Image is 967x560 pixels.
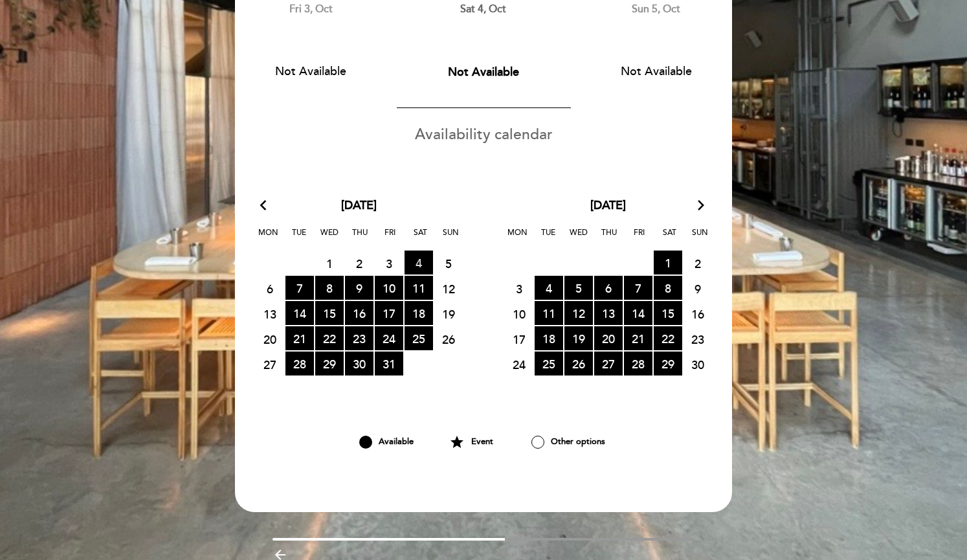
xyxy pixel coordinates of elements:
span: [DATE] [341,197,377,214]
span: Availability calendar [415,126,553,144]
span: Fri [627,226,652,250]
span: 30 [345,352,373,375]
span: 17 [375,301,403,325]
span: Thu [596,226,622,250]
span: 5 [434,251,463,275]
span: 16 [684,302,712,326]
span: 4 [405,251,433,274]
span: 1 [654,251,682,274]
span: 15 [315,301,344,325]
div: Sun 5, Oct [579,2,733,17]
span: 13 [256,302,284,326]
span: 17 [505,327,533,351]
span: 12 [434,276,463,300]
span: 6 [594,276,623,300]
span: 22 [654,326,682,350]
div: Fri 3, Oct [234,2,388,17]
span: 25 [535,352,563,375]
span: 15 [654,301,682,325]
span: 27 [256,352,284,376]
span: Sat [408,226,434,250]
button: Not Available [422,56,545,88]
span: 10 [375,276,403,300]
span: Sat [657,226,683,250]
span: 5 [564,276,593,300]
span: 27 [594,352,623,375]
div: Sat 4, Oct [407,2,561,17]
span: 4 [535,276,563,300]
span: 25 [405,326,433,350]
span: 20 [594,326,623,350]
span: Wed [317,226,342,250]
span: 13 [594,301,623,325]
span: Tue [286,226,312,250]
span: Mon [505,226,531,250]
button: Not Available [595,55,718,87]
span: Mon [256,226,282,250]
span: 14 [285,301,314,325]
span: 24 [375,326,403,350]
span: 18 [535,326,563,350]
span: 20 [256,327,284,351]
span: 2 [345,251,373,275]
span: Not Available [448,65,519,79]
span: 8 [315,276,344,300]
span: Fri [377,226,403,250]
span: 3 [505,276,533,300]
span: 6 [256,276,284,300]
button: Not Available [249,55,372,87]
span: Tue [535,226,561,250]
span: 29 [654,352,682,375]
span: 9 [684,276,712,300]
span: 9 [345,276,373,300]
span: 14 [624,301,652,325]
div: Available [338,431,435,453]
span: Sun [687,226,713,250]
span: 8 [654,276,682,300]
span: 12 [564,301,593,325]
span: 7 [624,276,652,300]
div: Other options [507,431,628,453]
span: 11 [405,276,433,300]
span: 21 [624,326,652,350]
span: 28 [285,352,314,375]
span: 16 [345,301,373,325]
span: 29 [315,352,344,375]
span: 19 [434,302,463,326]
i: star [449,431,465,453]
span: 26 [434,327,463,351]
span: Sun [438,226,464,250]
span: 10 [505,302,533,326]
span: 24 [505,352,533,376]
span: 26 [564,352,593,375]
span: Wed [566,226,592,250]
span: 21 [285,326,314,350]
span: 28 [624,352,652,375]
span: 3 [375,251,403,275]
span: [DATE] [590,197,626,214]
span: 22 [315,326,344,350]
i: arrow_back_ios [260,197,272,214]
span: 7 [285,276,314,300]
span: 2 [684,251,712,275]
div: Event [435,431,507,453]
span: 19 [564,326,593,350]
span: 23 [684,327,712,351]
span: Thu [347,226,373,250]
span: 1 [315,251,344,275]
span: 11 [535,301,563,325]
i: arrow_forward_ios [695,197,707,214]
span: 18 [405,301,433,325]
span: 30 [684,352,712,376]
span: 23 [345,326,373,350]
span: 31 [375,352,403,375]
